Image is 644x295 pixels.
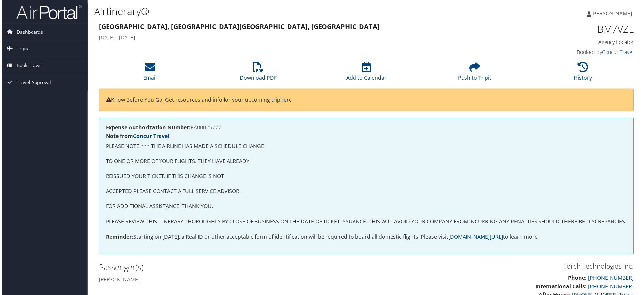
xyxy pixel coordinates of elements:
[93,4,458,18] h1: Airtinerary®
[15,57,40,74] span: Book Travel
[588,3,640,23] a: [PERSON_NAME]
[239,66,276,82] a: Download PDF
[508,49,635,56] h4: Booked by
[105,173,628,181] p: REISSUED YOUR TICKET. IF THIS CHANGE IS NOT
[458,66,492,82] a: Push to Tripit
[449,234,504,241] a: [DOMAIN_NAME][URL]
[575,66,593,82] a: History
[105,234,628,242] p: Starting on [DATE], a Real ID or other acceptable form of identification will be required to boar...
[105,96,628,105] p: Know Before You Go: Get resources and info for your upcoming trip
[536,284,588,291] strong: International Calls:
[98,22,380,31] strong: [GEOGRAPHIC_DATA], [GEOGRAPHIC_DATA] [GEOGRAPHIC_DATA], [GEOGRAPHIC_DATA]
[105,133,168,140] strong: Note from
[346,66,387,82] a: Add to Calendar
[105,218,628,227] p: PLEASE REVIEW THIS ITINERARY THOROUGHLY BY CLOSE OF BUSINESS ON THE DATE OF TICKET ISSUANCE. THIS...
[15,41,26,57] span: Trips
[105,203,628,212] p: FOR ADDITIONAL ASSISTANCE. THANK YOU.
[569,275,588,283] strong: Phone:
[589,275,635,283] a: [PHONE_NUMBER]
[508,22,635,36] h1: BM7VZL
[142,66,156,82] a: Email
[592,10,633,17] span: [PERSON_NAME]
[98,34,498,41] h4: [DATE] - [DATE]
[98,277,361,284] h4: [PERSON_NAME]
[105,234,132,241] strong: Reminder:
[105,188,628,197] p: ACCEPTED PLEASE CONTACT A FULL SERVICE ADVISOR
[508,39,635,46] h4: Agency Locator
[280,96,291,104] a: here
[589,284,635,291] a: [PHONE_NUMBER]
[603,49,635,56] a: Concur Travel
[105,158,628,166] p: TO ONE OR MORE OF YOUR FLIGHTS. THEY HAVE ALREADY
[105,125,628,131] h4: EA00025777
[15,74,50,91] span: Travel Approval
[132,133,168,140] a: Concur Travel
[15,24,42,40] span: Dashboards
[15,4,81,20] img: airportal-logo.png
[371,263,635,272] h3: Torch Technologies Inc.
[105,143,628,151] p: PLEASE NOTE *** THE AIRLINE HAS MADE A SCHEDULE CHANGE
[98,263,361,274] h2: Passenger(s)
[105,124,190,132] strong: Expense Authorization Number:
